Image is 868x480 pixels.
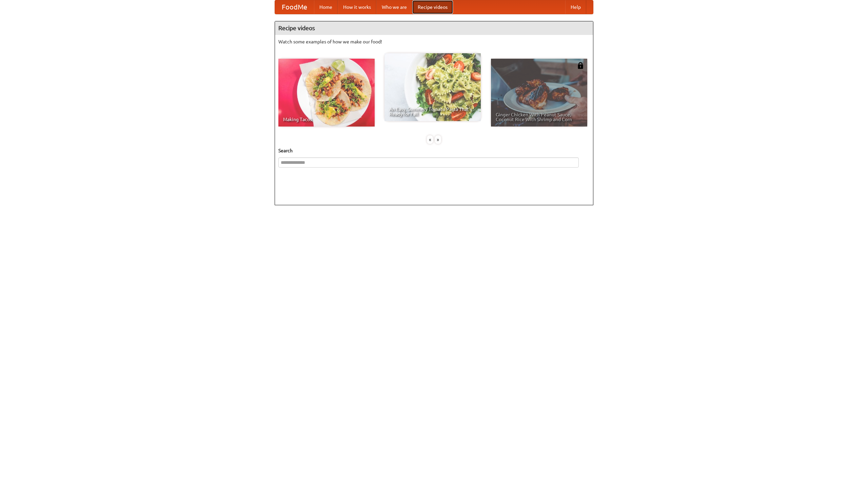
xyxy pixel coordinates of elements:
a: Making Tacos [278,59,375,127]
a: Home [314,0,338,14]
div: « [427,135,433,144]
a: Who we are [376,0,412,14]
a: FoodMe [275,0,314,14]
h5: Search [278,147,590,154]
a: How it works [338,0,376,14]
a: An Easy, Summery Tomato Pasta That's Ready for Fall [384,53,481,121]
span: Making Tacos [283,117,370,122]
div: » [435,135,441,144]
a: Recipe videos [412,0,453,14]
h4: Recipe videos [275,21,593,35]
a: Help [565,0,586,14]
p: Watch some examples of how we make our food! [278,38,590,45]
span: An Easy, Summery Tomato Pasta That's Ready for Fall [389,107,476,116]
img: 483408.png [577,62,584,69]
